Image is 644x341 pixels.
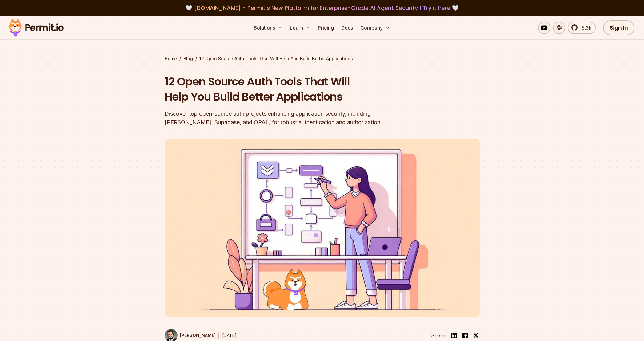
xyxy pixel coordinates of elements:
[183,55,193,62] a: Blog
[603,20,635,35] a: Sign In
[339,22,355,34] a: Docs
[165,74,401,105] h1: 12 Open Source Auth Tools That Will Help You Build Better Applications
[251,22,285,34] button: Solutions
[431,332,446,339] li: Share:
[15,4,629,12] div: 🤍 🤍
[194,4,450,12] span: [DOMAIN_NAME] - Permit's New Platform for Enterprise-Grade AI Agent Security |
[180,332,216,339] p: [PERSON_NAME]
[165,109,401,127] div: Discover top open-source auth projects enhancing application security, including [PERSON_NAME], S...
[578,24,591,31] span: 5.3k
[165,55,480,62] div: / /
[568,22,596,34] a: 5.3k
[222,333,237,338] time: [DATE]
[423,4,450,12] a: Try it here
[358,22,393,34] button: Company
[473,332,479,339] img: twitter
[165,55,177,62] a: Home
[315,22,336,34] a: Pricing
[450,332,458,339] img: linkedin
[165,139,480,317] img: 12 Open Source Auth Tools That Will Help You Build Better Applications
[287,22,313,34] button: Learn
[218,332,220,339] div: |
[6,17,66,38] img: Permit logo
[461,332,469,339] img: facebook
